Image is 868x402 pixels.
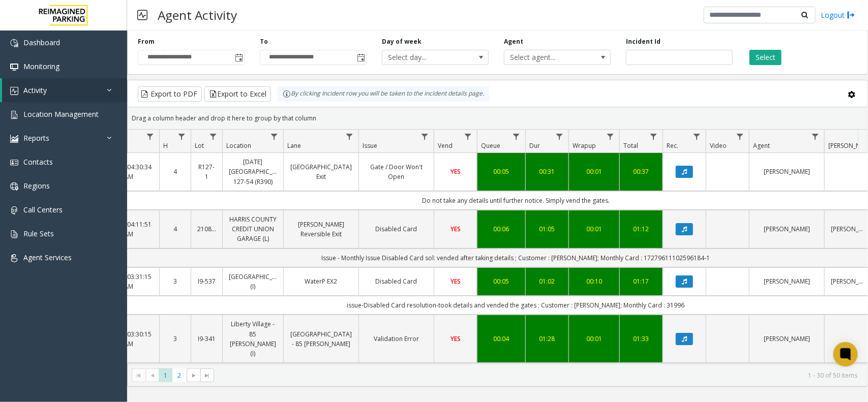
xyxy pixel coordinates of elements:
a: [PERSON_NAME] [831,224,866,234]
img: 'icon' [10,39,18,47]
label: Incident Id [626,37,661,46]
a: [PERSON_NAME] [756,167,818,176]
img: 'icon' [10,254,18,262]
img: 'icon' [10,87,18,95]
img: pageIcon [137,3,147,27]
a: Lot Filter Menu [206,130,220,143]
a: Liberty Village - 85 [PERSON_NAME] (I) [229,319,277,358]
a: Issue Filter Menu [418,130,432,143]
a: 00:37 [626,167,656,176]
div: 00:04 [484,334,519,344]
a: Disabled Card [365,224,428,234]
a: [GEOGRAPHIC_DATA] Exit [290,162,352,181]
div: Drag a column header and drop it here to group by that column [128,109,867,127]
h3: Agent Activity [153,3,242,27]
span: Contacts [23,157,53,167]
span: Go to the next page [187,368,200,383]
span: Call Centers [23,205,63,214]
button: Export to Excel [204,86,271,102]
img: 'icon' [10,159,18,167]
a: Queue Filter Menu [510,130,523,143]
a: Validation Error [365,334,428,344]
span: Toggle popup [355,50,366,65]
a: Agent Filter Menu [809,130,822,143]
a: 00:01 [575,224,613,234]
span: Rule Sets [23,229,54,238]
a: 3 [166,334,185,344]
a: 01:12 [626,224,656,234]
label: From [138,37,155,46]
button: Export to PDF [138,86,202,102]
span: Monitoring [23,61,59,71]
span: Dur [529,141,540,150]
span: Activity [23,85,47,95]
a: Gate / Door Won't Open [365,162,428,181]
span: Regions [23,181,50,191]
kendo-pager-info: 1 - 30 of 50 items [220,371,857,380]
a: [PERSON_NAME] [756,334,818,344]
a: 01:28 [532,334,562,344]
div: 00:31 [532,167,562,176]
div: 00:05 [484,167,519,176]
img: logout [847,10,855,20]
span: YES [451,225,461,233]
img: 'icon' [10,111,18,119]
a: [DATE] 04:11:51 AM [105,220,153,239]
div: By clicking Incident row you will be taken to the incident details page. [278,86,489,102]
span: Queue [481,141,500,150]
a: YES [440,334,471,344]
span: Wrapup [573,141,596,150]
div: Data table [128,130,867,364]
button: Select [750,50,782,65]
a: [DATE] 03:31:15 AM [105,272,153,291]
a: [DATE] 04:30:34 AM [105,162,153,181]
a: [PERSON_NAME] [831,276,866,286]
span: Go to the next page [190,372,198,380]
span: Go to the last page [200,368,214,383]
span: Reports [23,133,49,143]
span: Total [623,141,638,150]
a: YES [440,224,471,234]
span: Page 1 [159,368,172,382]
a: H Filter Menu [175,130,189,143]
span: Toggle popup [233,50,244,65]
img: 'icon' [10,63,18,71]
a: Dur Filter Menu [553,130,566,143]
span: Page 2 [172,368,186,382]
a: 01:17 [626,276,656,286]
a: [PERSON_NAME] [756,276,818,286]
a: 01:02 [532,276,562,286]
a: [GEOGRAPHIC_DATA] (I) [229,272,277,291]
a: Location Filter Menu [267,130,281,143]
a: YES [440,167,471,176]
span: Rec. [667,141,678,150]
a: 00:10 [575,276,613,286]
a: 01:05 [532,224,562,234]
a: 00:01 [575,167,613,176]
a: WaterP EX2 [290,276,352,286]
a: [PERSON_NAME] Reversible Exit [290,220,352,239]
span: H [163,141,168,150]
a: Wrapup Filter Menu [604,130,617,143]
a: 3 [166,276,185,286]
span: Video [710,141,727,150]
span: Go to the last page [203,372,211,380]
a: Video Filter Menu [733,130,747,143]
span: Issue [363,141,377,150]
a: 4 [166,167,185,176]
a: Rec. Filter Menu [690,130,704,143]
label: Agent [504,37,523,46]
span: Lot [195,141,204,150]
a: 00:06 [484,224,519,234]
a: R127-1 [197,162,216,181]
a: 00:05 [484,276,519,286]
a: YES [440,276,471,286]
